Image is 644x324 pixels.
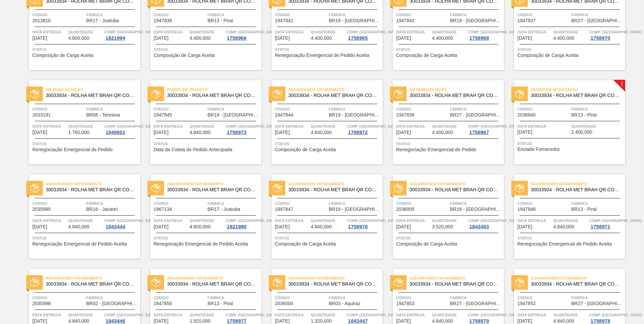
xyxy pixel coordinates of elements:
span: Data entrega [154,123,188,130]
span: Código [517,106,570,112]
span: Status [32,140,138,147]
span: 2036005 [396,207,415,212]
span: 29/09/2025 [154,224,168,229]
div: 1821994 [104,35,126,41]
a: Comp. [GEOGRAPHIC_DATA]1758967 [468,123,502,135]
span: Comp. Carga [104,29,156,35]
span: Código [275,200,327,207]
span: BR13 - Piraí [571,112,597,118]
span: Quantidade [311,217,345,224]
span: Data entrega [396,312,430,318]
img: status [273,90,282,98]
span: BR02 - Sergipe [86,301,138,306]
span: Comp. Carga [468,29,520,35]
span: Fábrica [450,294,502,301]
a: Comp. [GEOGRAPHIC_DATA]1843446 [104,312,138,324]
a: statusPedido em Trânsito30033934 - ROLHA MET BRAH QR CODE 021CX105Código1947845FábricaBR19 - [GEO... [140,80,261,164]
span: BR08 - Teresina [86,112,120,118]
a: Comp. [GEOGRAPHIC_DATA]1758970 [589,29,623,41]
div: 1758966 [225,35,248,41]
span: Data entrega [275,29,309,35]
span: 30033934 - ROLHA MET BRAH QR CODE 021CX105 [410,93,498,98]
span: Quantidade [68,123,103,130]
span: Comp. Carga [225,217,278,224]
span: Quantidade [311,312,345,318]
span: Renegociação Emergencial de Pedido Aceita [517,241,612,247]
span: BR17 - Juatuba [207,207,240,212]
span: 2035995 [32,207,51,212]
span: Aguardando Faturamento [167,275,261,282]
span: 30033934 - ROLHA MET BRAH QR CODE 021CX105 [288,282,377,287]
span: Código [396,11,448,18]
span: Aguardando Faturamento [410,181,504,187]
a: Comp. [GEOGRAPHIC_DATA]1843444 [104,217,138,229]
div: 1843444 [104,224,126,229]
span: 22/09/2025 [154,130,168,135]
span: Fábrica [86,294,138,301]
span: Aguardando Faturamento [288,181,383,187]
span: 22/09/2025 [275,130,290,135]
span: 1947837 [517,18,536,23]
span: Aguardando Faturamento [46,275,140,282]
span: Código [32,200,85,207]
span: Comp. Carga [104,217,156,224]
a: statusAguardando Faturamento30033934 - ROLHA MET BRAH QR CODE 021CX105Código1947846FábricaBR13 - ... [504,174,625,259]
span: Status [396,140,502,147]
img: status [515,278,524,287]
span: 02/10/2025 [517,224,532,229]
span: 30033934 - ROLHA MET BRAH QR CODE 021CX105 [531,187,620,192]
span: BR19 - Nova Rio [329,18,381,23]
span: Data entrega [32,29,67,35]
span: Quantidade [190,217,224,224]
span: Aguardando Faturamento [167,181,261,187]
span: 4.840,000 [311,130,332,135]
span: Data da Coleta do Pedido Antecipada [154,147,232,152]
a: Comp. [GEOGRAPHIC_DATA]1821994 [104,29,138,41]
span: Comp. Carga [104,312,156,318]
span: Quantidade [432,217,466,224]
span: 4.400,000 [432,130,453,135]
span: 1947836 [396,112,415,118]
span: 1947844 [275,112,293,118]
a: statusAguardando Faturamento30033934 - ROLHA MET BRAH QR CODE 021CX105Código2035995FábricaBR16 - ... [19,174,140,259]
span: Fábrica [450,11,502,18]
span: Quantidade [432,123,466,130]
div: 1758967 [468,130,490,135]
span: Código [396,200,448,207]
span: Pedido em Trânsito [167,86,261,93]
img: status [273,278,282,287]
a: Comp. [GEOGRAPHIC_DATA]1758977 [225,312,260,324]
span: Status [32,46,138,53]
span: Status [275,235,381,241]
span: 1947842 [396,18,415,23]
span: Comp. Carga [468,312,520,318]
span: Status [517,46,623,53]
span: Comp. Carga [589,29,641,35]
span: Data entrega [32,217,67,224]
span: Status [275,46,381,53]
span: Código [32,294,85,301]
span: 1947839 [154,18,172,23]
span: Data entrega [32,312,67,318]
span: 2038840 [517,112,536,118]
span: BR27 - Nova Minas [571,301,623,306]
a: Comp. [GEOGRAPHIC_DATA]1758965 [347,29,381,41]
span: Data entrega [517,217,552,224]
span: 2033191 [32,112,51,118]
span: Código [396,294,448,301]
span: 21/09/2025 [32,130,47,135]
span: Comp. Carga [104,123,156,130]
img: status [273,184,282,193]
span: BR13 - Piraí [571,207,597,212]
a: !statusPedido em Negociação30033934 - ROLHA MET BRAH QR CODE 021CX105Código2038840FábricaBR13 - P... [504,80,625,164]
span: Composição de Carga Aceita [275,147,336,152]
span: BR13 - Piraí [207,18,233,23]
div: 1758970 [589,35,611,41]
span: Código [154,200,206,207]
span: Código [275,294,327,301]
span: Em renegociação [410,86,504,93]
span: Quantidade [553,217,588,224]
img: status [515,90,524,98]
div: 1758971 [589,224,611,229]
span: BR13 - Piraí [207,301,233,306]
